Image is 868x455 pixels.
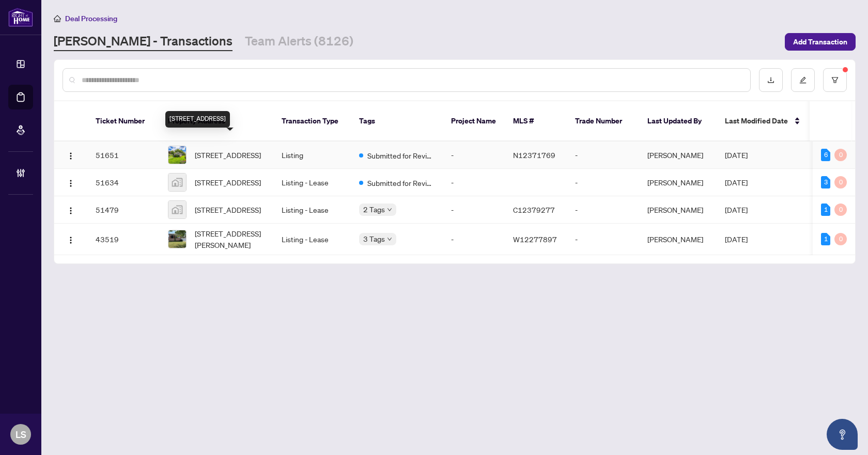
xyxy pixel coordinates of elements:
[725,150,748,160] span: [DATE]
[567,169,639,196] td: -
[195,204,261,215] span: [STREET_ADDRESS]
[505,101,567,142] th: MLS #
[168,201,186,218] img: thumbnail-img
[195,177,261,188] span: [STREET_ADDRESS]
[785,33,856,51] button: Add Transaction
[834,149,847,161] div: 0
[87,101,160,142] th: Ticket Number
[87,196,160,224] td: 51479
[443,224,505,255] td: -
[513,205,555,214] span: C12379277
[827,419,858,450] button: Open asap
[639,224,717,255] td: [PERSON_NAME]
[363,233,385,245] span: 3 Tags
[67,207,75,215] img: Logo
[65,14,117,23] span: Deal Processing
[54,33,233,51] a: [PERSON_NAME] - Transactions
[791,68,815,92] button: edit
[87,224,160,255] td: 43519
[823,68,847,92] button: filter
[273,196,351,224] td: Listing - Lease
[443,169,505,196] td: -
[273,224,351,255] td: Listing - Lease
[821,149,830,161] div: 6
[195,228,265,250] span: [STREET_ADDRESS][PERSON_NAME]
[63,231,79,247] button: Logo
[387,207,392,212] span: down
[195,149,261,161] span: [STREET_ADDRESS]
[725,234,748,244] span: [DATE]
[725,178,748,187] span: [DATE]
[387,237,392,242] span: down
[54,15,61,22] span: home
[834,176,847,189] div: 0
[8,8,33,27] img: logo
[821,176,830,189] div: 3
[567,224,639,255] td: -
[831,76,839,84] span: filter
[513,150,555,160] span: N12371769
[717,101,810,142] th: Last Modified Date
[367,150,435,161] span: Submitted for Review
[165,111,230,128] div: [STREET_ADDRESS]
[793,34,847,50] span: Add Transaction
[273,142,351,169] td: Listing
[725,115,788,127] span: Last Modified Date
[834,203,847,216] div: 0
[799,76,807,84] span: edit
[160,101,273,142] th: Property Address
[67,152,75,160] img: Logo
[63,147,79,163] button: Logo
[567,142,639,169] td: -
[87,169,160,196] td: 51634
[821,203,830,216] div: 1
[767,76,774,84] span: download
[273,169,351,196] td: Listing - Lease
[168,230,186,248] img: thumbnail-img
[639,169,717,196] td: [PERSON_NAME]
[443,101,505,142] th: Project Name
[513,234,557,244] span: W12277897
[567,101,639,142] th: Trade Number
[63,174,79,191] button: Logo
[821,233,830,245] div: 1
[16,427,26,442] span: LS
[87,142,160,169] td: 51651
[834,233,847,245] div: 0
[639,142,717,169] td: [PERSON_NAME]
[168,146,186,164] img: thumbnail-img
[759,68,783,92] button: download
[245,33,353,51] a: Team Alerts (8126)
[273,101,351,142] th: Transaction Type
[443,142,505,169] td: -
[67,179,75,187] img: Logo
[567,196,639,224] td: -
[639,196,717,224] td: [PERSON_NAME]
[67,236,75,244] img: Logo
[363,203,385,215] span: 2 Tags
[351,101,443,142] th: Tags
[443,196,505,224] td: -
[725,205,748,214] span: [DATE]
[367,177,435,189] span: Submitted for Review
[63,201,79,218] button: Logo
[639,101,717,142] th: Last Updated By
[168,174,186,191] img: thumbnail-img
